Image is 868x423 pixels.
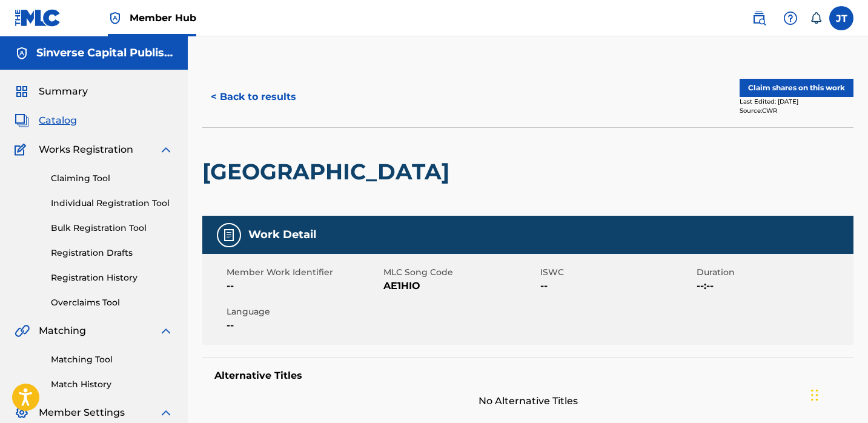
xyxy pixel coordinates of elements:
img: MLC Logo [15,9,61,27]
button: < Back to results [202,82,305,112]
img: expand [159,405,173,420]
span: --:-- [697,279,850,293]
a: SummarySummary [15,84,88,99]
img: help [783,11,798,25]
span: Language [227,305,380,318]
span: Duration [697,266,850,279]
span: Member Settings [39,405,125,420]
div: Help [778,6,803,30]
span: ISWC [540,266,694,279]
span: Member Hub [130,11,196,25]
img: Matching [15,324,30,338]
span: -- [540,279,694,293]
a: Bulk Registration Tool [51,222,173,235]
img: Summary [15,84,29,99]
span: Member Work Identifier [227,266,380,279]
a: Overclaims Tool [51,296,173,309]
a: CatalogCatalog [15,113,77,128]
span: Catalog [39,113,77,128]
button: Claim shares on this work [740,79,853,97]
span: -- [227,318,380,333]
iframe: Chat Widget [807,365,868,423]
a: Matching Tool [51,353,173,366]
a: Match History [51,378,173,391]
a: Public Search [747,6,771,30]
iframe: Resource Center [834,260,868,358]
img: Top Rightsholder [108,11,122,25]
img: expand [159,324,173,338]
h5: Sinverse Capital Publishing [36,46,173,60]
a: Individual Registration Tool [51,197,173,210]
h2: [GEOGRAPHIC_DATA] [202,158,456,185]
span: Summary [39,84,88,99]
h5: Work Detail [248,228,316,242]
div: Source: CWR [740,106,853,115]
img: Work Detail [222,228,236,242]
span: AE1HIO [383,279,537,293]
img: Member Settings [15,405,29,420]
span: MLC Song Code [383,266,537,279]
span: Works Registration [39,142,133,157]
img: Works Registration [15,142,30,157]
div: Notifications [810,12,822,24]
a: Registration History [51,271,173,284]
img: Accounts [15,46,29,61]
span: No Alternative Titles [202,394,853,408]
a: Registration Drafts [51,247,173,259]
span: -- [227,279,380,293]
div: Last Edited: [DATE] [740,97,853,106]
span: Matching [39,324,86,338]
img: Catalog [15,113,29,128]
div: Drag [811,377,818,413]
a: Claiming Tool [51,172,173,185]
img: expand [159,142,173,157]
img: search [752,11,766,25]
div: User Menu [829,6,853,30]
h5: Alternative Titles [214,370,841,382]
